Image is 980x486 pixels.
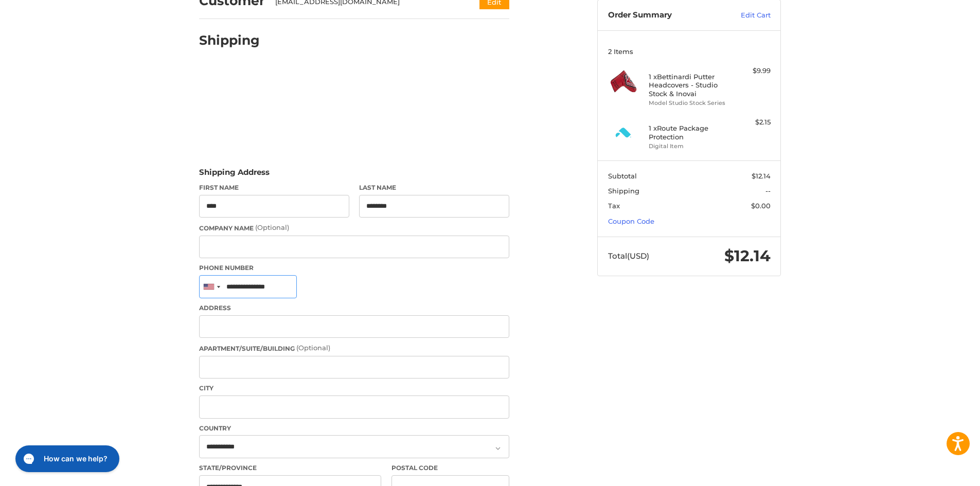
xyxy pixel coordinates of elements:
span: $12.14 [724,246,771,265]
small: (Optional) [296,344,330,352]
h3: 2 Items [608,47,771,56]
span: $12.14 [752,172,771,180]
label: Last Name [359,183,509,192]
a: Coupon Code [608,217,654,225]
iframe: Gorgias live chat messenger [10,442,122,476]
span: Tax [608,202,620,210]
h4: 1 x Route Package Protection [649,124,727,141]
legend: Shipping Address [199,167,270,183]
a: Edit Cart [719,10,771,21]
label: First Name [199,183,349,192]
label: Postal Code [391,463,510,473]
label: Address [199,303,509,313]
label: City [199,384,509,393]
div: United States: +1 [200,276,223,298]
div: $2.15 [730,117,771,128]
span: Total (USD) [608,251,649,261]
label: Country [199,424,509,433]
h4: 1 x Bettinardi Putter Headcovers - Studio Stock & Inovai [649,73,727,98]
h3: Order Summary [608,10,719,21]
span: -- [765,187,771,195]
small: (Optional) [255,223,289,231]
li: Model Studio Stock Series [649,99,727,107]
label: Phone Number [199,263,509,273]
label: Company Name [199,223,509,233]
span: $0.00 [751,202,771,210]
li: Digital Item [649,142,727,151]
label: Apartment/Suite/Building [199,343,509,353]
h2: Shipping [199,32,260,48]
span: Shipping [608,187,639,195]
div: $9.99 [730,66,771,76]
span: Subtotal [608,172,637,180]
label: State/Province [199,463,381,473]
